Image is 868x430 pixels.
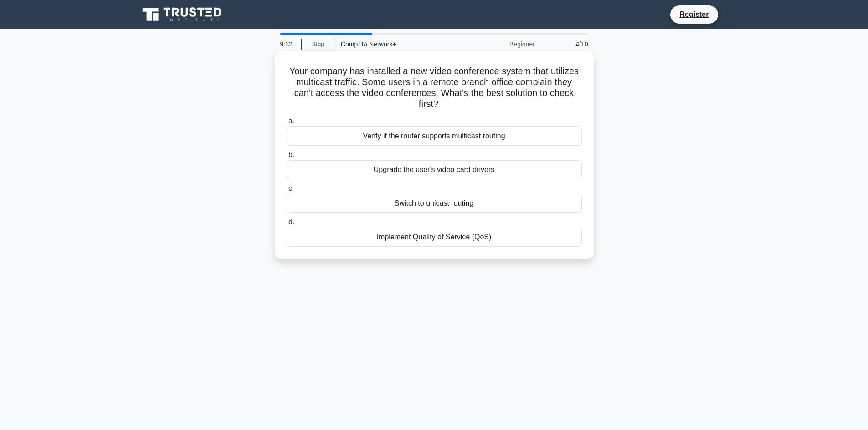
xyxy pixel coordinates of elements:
[674,9,714,20] a: Register
[287,228,582,247] div: Implement Quality of Service (QoS)
[287,194,582,213] div: Switch to unicast routing
[288,151,294,158] span: b.
[288,184,294,192] span: c.
[287,126,582,146] div: Verify if the router supports multicast routing
[286,66,583,110] h5: Your company has installed a new video conference system that utilizes multicast traffic. Some us...
[301,39,335,50] a: Stop
[287,160,582,179] div: Upgrade the user's video card drivers
[540,35,594,53] div: 4/10
[288,218,294,226] span: d.
[288,117,294,125] span: a.
[335,35,461,53] div: CompTIA Network+
[275,35,301,53] div: 9:32
[461,35,540,53] div: Beginner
